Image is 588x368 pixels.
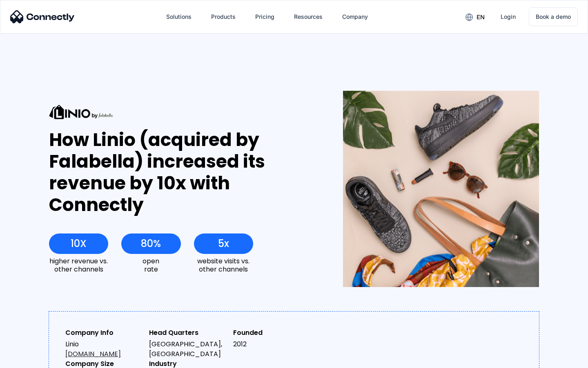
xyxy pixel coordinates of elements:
div: How Linio (acquired by Falabella) increased its revenue by 10x with Connectly [49,129,313,215]
div: Pricing [255,11,274,22]
div: Login [501,11,516,22]
div: Products [211,11,236,22]
div: Linio [65,339,143,359]
img: Connectly Logo [10,10,75,23]
div: Resources [294,11,323,22]
div: [GEOGRAPHIC_DATA], [GEOGRAPHIC_DATA] [149,339,226,359]
div: 80% [141,238,161,249]
a: [DOMAIN_NAME] [65,349,121,359]
div: open rate [121,257,180,273]
div: 2012 [233,339,310,349]
a: Login [494,7,522,27]
div: higher revenue vs. other channels [49,257,108,273]
div: en [477,11,485,23]
a: Pricing [249,7,281,27]
a: Book a demo [529,7,578,26]
div: website visits vs. other channels [194,257,253,273]
div: Company Info [65,328,143,338]
div: Solutions [166,11,192,22]
div: Company [342,11,368,22]
div: Founded [233,328,310,338]
div: 10X [71,238,87,249]
div: 5x [218,238,229,249]
div: Head Quarters [149,328,226,338]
